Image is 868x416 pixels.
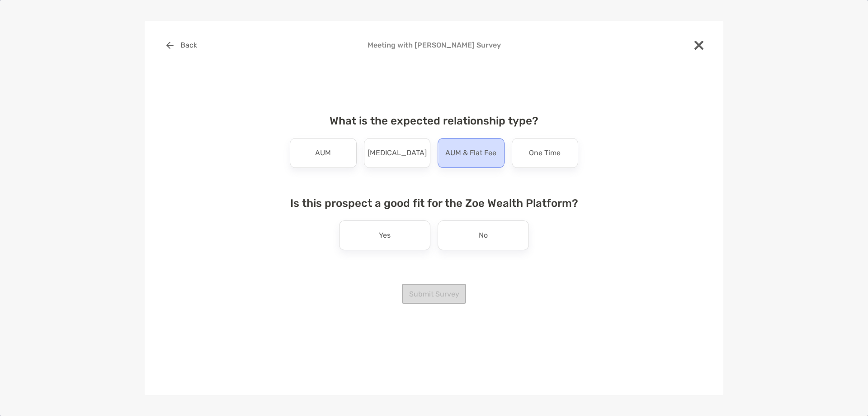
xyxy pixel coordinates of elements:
[159,41,709,49] h4: Meeting with [PERSON_NAME] Survey
[283,115,585,127] h4: What is the expected relationship type?
[315,146,331,160] p: AUM
[283,197,585,210] h4: Is this prospect a good fit for the Zoe Wealth Platform?
[445,146,496,160] p: AUM & Flat Fee
[479,228,488,243] p: No
[694,41,703,50] img: close modal
[166,42,174,49] img: button icon
[159,35,204,55] button: Back
[529,146,561,160] p: One Time
[379,228,391,243] p: Yes
[368,146,427,160] p: [MEDICAL_DATA]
